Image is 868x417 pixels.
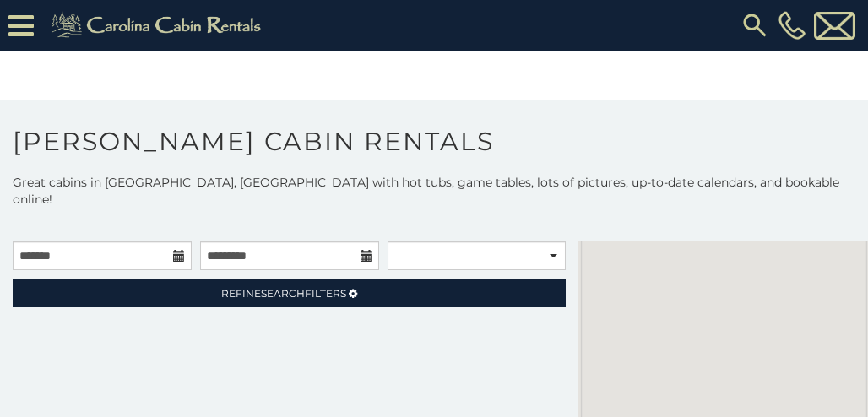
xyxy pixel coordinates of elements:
img: search-regular.svg [740,10,770,41]
span: Search [261,287,305,300]
a: [PHONE_NUMBER] [774,11,810,40]
img: Khaki-logo.png [42,8,275,42]
a: RefineSearchFilters [13,279,566,307]
span: Refine Filters [221,287,346,300]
